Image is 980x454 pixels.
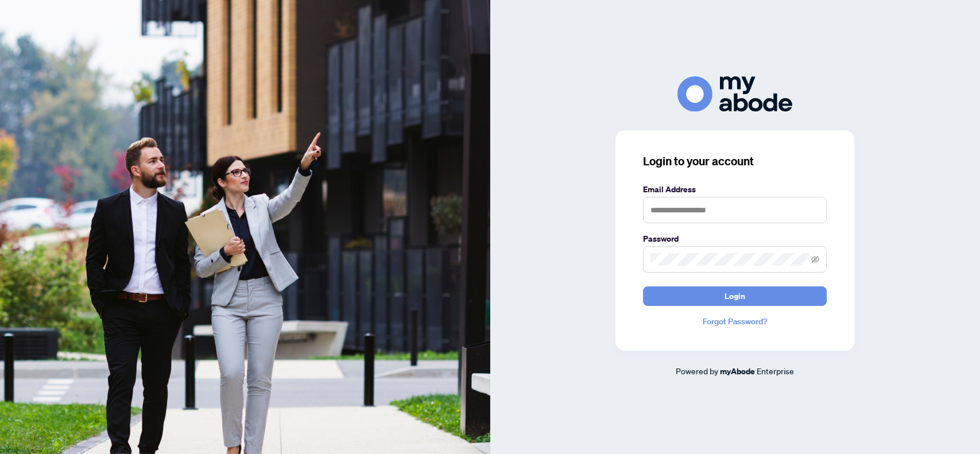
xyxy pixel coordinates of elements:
label: Password [643,232,827,245]
span: Powered by [676,366,718,376]
h3: Login to your account [643,153,827,169]
span: eye-invisible [811,255,819,263]
a: myAbode [720,365,755,378]
span: Enterprise [757,366,794,376]
label: Email Address [643,183,827,196]
span: Login [725,287,745,305]
img: ma-logo [677,76,792,111]
button: Login [643,286,827,306]
a: Forgot Password? [643,315,827,328]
